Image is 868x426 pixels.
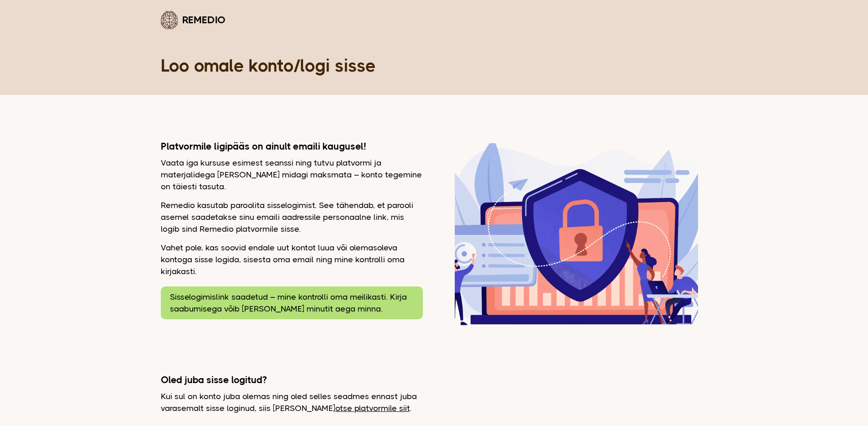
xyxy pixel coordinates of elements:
[161,9,226,31] a: Remedio
[161,390,434,414] p: Kui sul on konto juba olemas ning oled selles seadmes ennast juba varasemalt sisse loginud, siis ...
[170,291,414,315] p: Sisselogimislink saadetud – mine kontrolli oma meilikasti. Kirja saabumisega võib [PERSON_NAME] m...
[161,55,708,77] h1: Loo omale konto/logi sisse
[161,157,423,192] p: Vaata iga kursuse esimest seanssi ning tutvu platvormi ja materjalidega [PERSON_NAME] midagi maks...
[161,374,434,386] h2: Oled juba sisse logitud?
[335,404,410,413] a: otse platvormile siit
[161,242,423,277] p: Vahet pole, kas soovid endale uut kontot luua või olemasoleva kontoga sisse logida, sisesta oma e...
[161,199,423,235] p: Remedio kasutab paroolita sisselogimist. See tähendab, et parooli asemel saadetakse sinu emaili a...
[161,140,423,152] h2: Platvormile ligipääs on ainult emaili kaugusel!
[161,11,178,29] img: Remedio logo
